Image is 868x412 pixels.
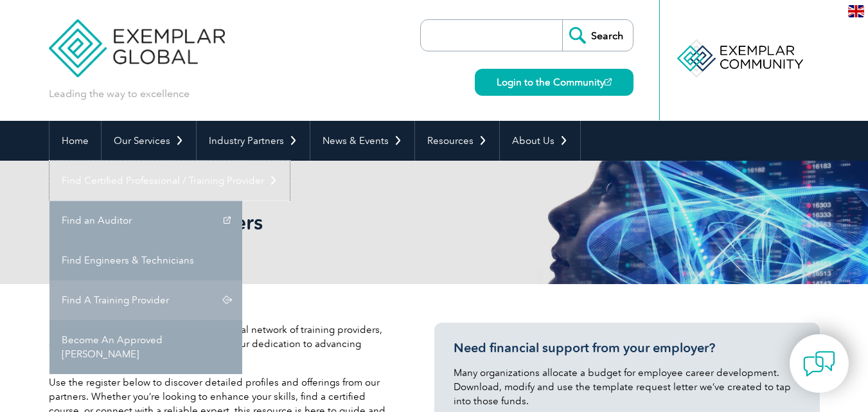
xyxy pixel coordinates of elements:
p: Many organizations allocate a budget for employee career development. Download, modify and use th... [454,366,801,408]
img: contact-chat.png [803,348,835,380]
a: About Us [500,121,580,161]
a: Find A Training Provider [49,280,242,320]
input: Search [562,20,633,51]
p: Exemplar Global proudly works with a global network of training providers, consultants, and organ... [49,323,396,365]
a: Find Certified Professional / Training Provider [49,161,290,201]
a: Find an Auditor [49,201,242,240]
h2: Our Training Providers [49,212,589,233]
img: en [848,5,864,17]
a: Our Services [102,121,196,161]
a: Find Engineers & Technicians [49,240,242,280]
a: Home [49,121,101,161]
p: Leading the way to excellence [49,87,190,101]
a: Become An Approved [PERSON_NAME] [49,320,242,374]
a: Resources [415,121,499,161]
a: News & Events [310,121,414,161]
h3: Need financial support from your employer? [454,340,801,356]
a: Industry Partners [197,121,310,161]
a: Login to the Community [475,69,633,96]
img: open_square.png [605,78,612,85]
